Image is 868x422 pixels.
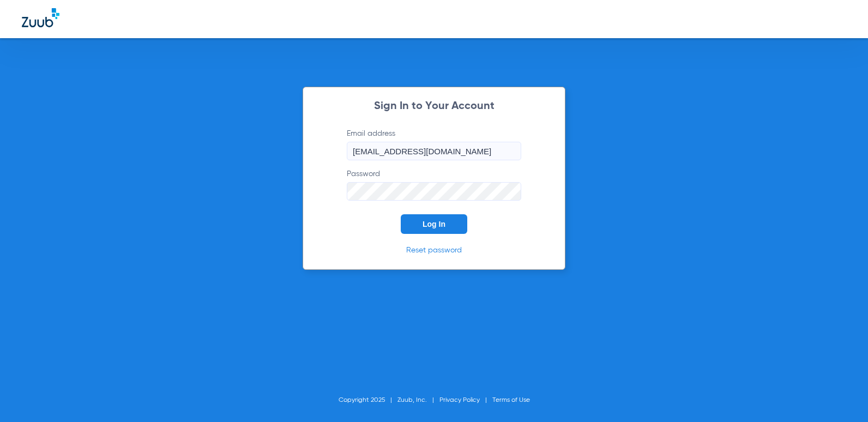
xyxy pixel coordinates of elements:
a: Terms of Use [492,397,530,403]
a: Privacy Policy [439,397,480,403]
li: Copyright 2025 [339,395,397,406]
li: Zuub, Inc. [397,395,439,406]
label: Email address [347,128,521,160]
label: Password [347,168,521,201]
input: Password [347,182,521,201]
input: Email address [347,142,521,160]
h2: Sign In to Your Account [330,101,538,112]
a: Reset password [406,246,462,254]
button: Log In [401,214,467,234]
span: Log In [423,220,445,228]
img: Zuub Logo [22,8,59,27]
